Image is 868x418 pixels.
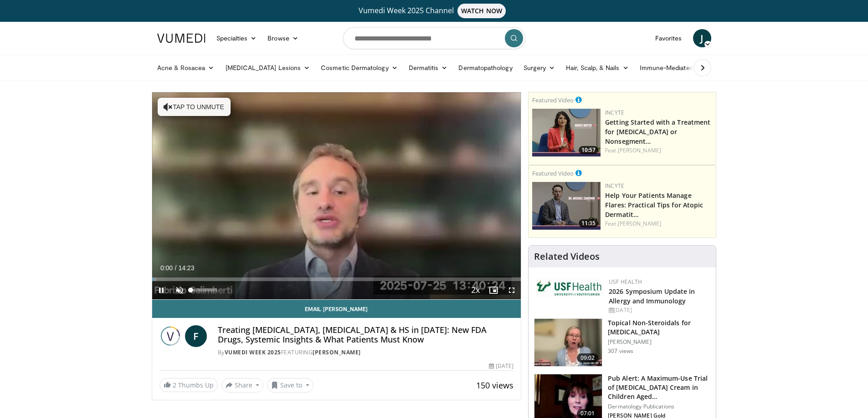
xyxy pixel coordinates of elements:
a: Dermatitis [403,59,453,77]
input: Search topics, interventions [343,27,525,49]
a: 2 Thumbs Up [159,378,218,392]
img: VuMedi Logo [157,34,205,43]
button: Pause [152,281,170,299]
span: 10:57 [579,146,598,154]
span: WATCH NOW [457,4,506,18]
a: [PERSON_NAME] [618,146,661,154]
a: Cosmetic Dermatology [315,59,403,77]
a: USF Health [609,278,642,286]
a: Browse [262,29,304,47]
p: Dermatology Publications [608,403,710,410]
button: Unmute [170,281,189,299]
p: [PERSON_NAME] [608,338,710,346]
a: Vumedi Week 2025 [225,348,281,356]
a: 09:02 Topical Non-Steroidals for [MEDICAL_DATA] [PERSON_NAME] 307 views [534,318,710,367]
button: Share [221,378,264,393]
a: Surgery [518,59,561,77]
a: Immune-Mediated [634,59,708,77]
a: 2026 Symposium Update in Allergy and Immunology [609,287,695,305]
a: Getting Started with a Treatment for [MEDICAL_DATA] or Nonsegment… [605,118,710,146]
div: [DATE] [489,362,514,370]
small: Featured Video [532,169,574,177]
h3: Topical Non-Steroidals for [MEDICAL_DATA] [608,318,710,337]
a: Acne & Rosacea [152,59,220,77]
video-js: Video Player [152,92,521,300]
div: Feat. [605,146,712,155]
span: / [175,264,177,272]
span: 07:01 [577,409,599,418]
button: Playback Rate [466,281,484,299]
a: F [185,325,207,347]
a: Hair, Scalp, & Nails [560,59,634,77]
button: Tap to unmute [158,98,231,116]
button: Save to [267,378,313,393]
a: Email [PERSON_NAME] [152,300,521,318]
a: Favorites [650,29,688,47]
a: [MEDICAL_DATA] Lesions [220,59,316,77]
span: 14:23 [178,264,194,272]
img: 601112bd-de26-4187-b266-f7c9c3587f14.png.150x105_q85_crop-smart_upscale.jpg [532,182,601,230]
small: Featured Video [532,96,574,104]
span: 09:02 [577,353,599,363]
div: By FEATURING [218,348,514,357]
a: J [693,29,711,47]
a: [PERSON_NAME] [618,220,661,227]
h4: Treating [MEDICAL_DATA], [MEDICAL_DATA] & HS in [DATE]: New FDA Drugs, Systemic Insights & What P... [218,325,514,345]
a: 10:57 [532,109,601,156]
a: Help Your Patients Manage Flares: Practical Tips for Atopic Dermatit… [605,191,703,219]
div: [DATE] [609,306,709,314]
span: 2 [173,381,176,389]
a: 11:35 [532,182,601,230]
div: Feat. [605,220,712,228]
img: 34a4b5e7-9a28-40cd-b963-80fdb137f70d.150x105_q85_crop-smart_upscale.jpg [534,319,602,366]
a: Vumedi Week 2025 ChannelWATCH NOW [159,4,710,18]
h3: Pub Alert: A Maximum-Use Trial of [MEDICAL_DATA] Cream in Children Aged… [608,374,710,401]
span: 0:00 [160,264,173,272]
a: Dermatopathology [453,59,518,77]
a: Incyte [605,109,624,116]
button: Enable picture-in-picture mode [484,281,503,299]
p: 307 views [608,347,633,355]
h4: Related Videos [534,251,600,262]
img: 6ba8804a-8538-4002-95e7-a8f8012d4a11.png.150x105_q85_autocrop_double_scale_upscale_version-0.2.jpg [536,278,604,298]
a: [PERSON_NAME] [313,348,361,356]
img: e02a99de-beb8-4d69-a8cb-018b1ffb8f0c.png.150x105_q85_crop-smart_upscale.jpg [532,109,601,156]
span: 11:35 [579,219,598,227]
div: Progress Bar [152,277,521,281]
img: Vumedi Week 2025 [159,325,181,347]
a: Incyte [605,182,624,190]
button: Fullscreen [503,281,521,299]
span: 150 views [476,380,514,391]
div: Volume Level [191,288,217,292]
a: Specialties [211,29,262,47]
